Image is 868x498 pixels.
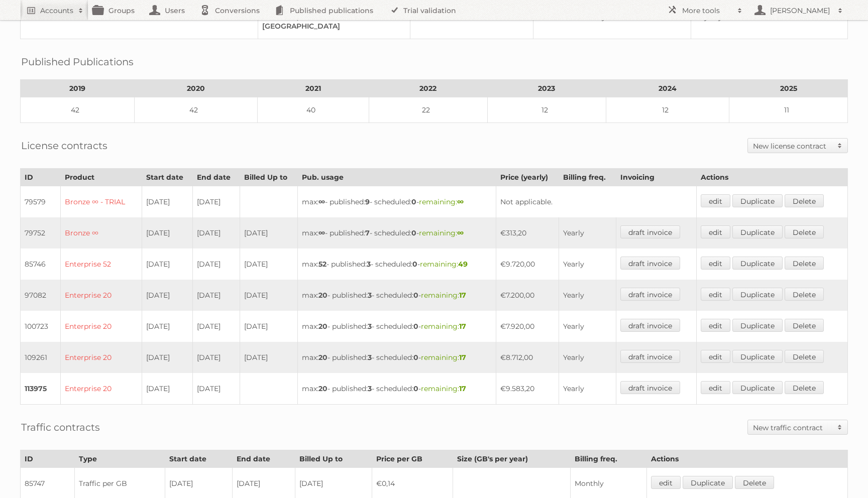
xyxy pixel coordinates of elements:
th: Actions [646,450,847,468]
th: Start date [142,169,192,186]
td: 100723 [21,311,61,342]
td: €313,20 [496,217,559,248]
th: Billed Up to [240,169,297,186]
td: Enterprise 52 [61,248,142,280]
h2: License contracts [21,138,107,153]
th: Price (yearly) [496,169,559,186]
strong: 0 [413,291,418,300]
strong: ∞ [318,228,325,237]
strong: 49 [458,260,468,269]
td: max: - published: - scheduled: - [297,280,496,311]
td: 85746 [21,248,61,280]
a: Delete [785,225,824,238]
strong: 0 [413,384,418,393]
td: [DATE] [240,342,297,373]
td: [DATE] [240,248,297,280]
td: Yearly [559,248,616,280]
th: Invoicing [616,169,696,186]
a: draft invoice [620,288,680,301]
td: Yearly [559,342,616,373]
span: remaining: [420,260,468,269]
a: draft invoice [620,350,680,363]
td: Bronze ∞ [61,217,142,248]
th: 2021 [257,80,369,97]
td: Yearly [559,373,616,405]
div: [GEOGRAPHIC_DATA] [262,22,402,31]
td: [DATE] [142,311,192,342]
a: edit [701,350,730,363]
h2: New license contract [753,141,832,151]
strong: 0 [413,353,418,362]
span: remaining: [421,291,466,300]
a: Delete [785,319,824,332]
span: remaining: [421,353,466,362]
td: Enterprise 20 [61,311,142,342]
td: [DATE] [193,311,240,342]
th: Type [75,450,165,468]
td: 11 [729,97,848,123]
th: ID [21,169,61,186]
th: Start date [165,450,233,468]
td: €9.720,00 [496,248,559,280]
a: draft invoice [620,225,680,238]
td: [DATE] [142,342,192,373]
a: edit [701,194,730,207]
th: 2019 [21,80,135,97]
strong: 17 [459,291,466,300]
a: edit [701,288,730,301]
td: [DATE] [193,342,240,373]
a: draft invoice [620,381,680,394]
a: Delete [735,476,774,489]
td: [DATE] [193,217,240,248]
strong: 3 [368,353,372,362]
td: max: - published: - scheduled: - [297,248,496,280]
strong: 3 [368,384,372,393]
td: €7.200,00 [496,280,559,311]
th: Billing freq. [559,169,616,186]
th: ID [21,450,75,468]
td: 113975 [21,373,61,405]
td: Bronze ∞ - TRIAL [61,186,142,218]
th: 2023 [487,80,606,97]
span: Toggle [832,420,847,434]
td: 42 [21,97,135,123]
th: Actions [697,169,848,186]
td: [DATE] [142,373,192,405]
a: Duplicate [732,194,783,207]
h2: More tools [682,6,732,16]
td: [DATE] [240,311,297,342]
td: max: - published: - scheduled: - [297,373,496,405]
a: Delete [785,257,824,270]
td: Yearly [559,217,616,248]
td: [DATE] [193,248,240,280]
a: Duplicate [732,319,783,332]
a: edit [651,476,681,489]
a: Duplicate [732,350,783,363]
strong: ∞ [457,197,464,206]
strong: 20 [318,384,328,393]
th: 2024 [606,80,729,97]
strong: 17 [459,384,466,393]
a: edit [701,225,730,238]
th: Billing freq. [571,450,646,468]
span: remaining: [421,322,466,331]
td: max: - published: - scheduled: - [297,217,496,248]
a: Duplicate [732,225,783,238]
td: Enterprise 20 [61,342,142,373]
h2: [PERSON_NAME] [768,6,833,16]
a: Duplicate [683,476,733,489]
a: New traffic contract [748,420,847,434]
h2: Accounts [40,6,73,16]
td: 79752 [21,217,61,248]
strong: ∞ [318,197,325,206]
strong: 3 [368,322,372,331]
strong: 0 [412,260,417,269]
h2: Traffic contracts [21,420,100,435]
td: [DATE] [193,373,240,405]
th: Pub. usage [297,169,496,186]
span: remaining: [419,228,464,237]
a: New license contract [748,139,847,153]
strong: 3 [367,260,371,269]
th: Billed Up to [295,450,372,468]
a: Delete [785,288,824,301]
